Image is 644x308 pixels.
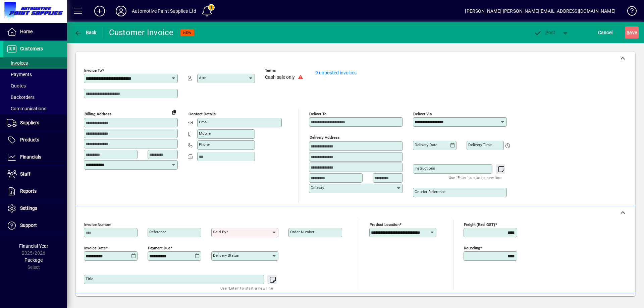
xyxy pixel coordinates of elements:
[3,132,67,148] a: Products
[3,103,67,114] a: Communications
[7,106,46,111] span: Communications
[413,112,432,116] mat-label: Deliver via
[84,68,102,73] mat-label: Invoice To
[74,30,97,35] span: Back
[468,142,492,147] mat-label: Delivery time
[3,57,67,69] a: Invoices
[220,284,273,292] mat-hint: Use 'Enter' to start a new line
[311,185,324,190] mat-label: Country
[148,246,170,250] mat-label: Payment due
[464,222,495,227] mat-label: Freight (excl GST)
[109,27,174,38] div: Customer Invoice
[67,26,104,39] app-page-header-button: Back
[598,27,613,38] span: Cancel
[20,154,41,160] span: Financials
[199,120,209,124] mat-label: Email
[213,253,239,258] mat-label: Delivery status
[7,95,35,100] span: Backorders
[86,276,93,281] mat-label: Title
[3,115,67,131] a: Suppliers
[3,183,67,200] a: Reports
[3,80,67,91] a: Quotes
[20,29,33,34] span: Home
[169,107,179,117] button: Copy to Delivery address
[627,27,637,38] span: ave
[415,142,437,147] mat-label: Delivery date
[625,26,639,39] button: Save
[3,91,67,103] a: Backorders
[72,26,98,39] button: Back
[3,69,67,80] a: Payments
[3,200,67,217] a: Settings
[415,189,445,194] mat-label: Courier Reference
[20,188,37,194] span: Reports
[183,30,192,35] span: NEW
[7,83,26,88] span: Quotes
[530,26,559,39] button: Post
[3,217,67,234] a: Support
[545,30,548,35] span: P
[89,5,110,17] button: Add
[7,60,28,66] span: Invoices
[3,149,67,166] a: Financials
[309,112,327,116] mat-label: Deliver To
[3,166,67,183] a: Staff
[622,1,636,23] a: Knowledge Base
[265,75,295,80] span: Cash sale only
[290,230,314,234] mat-label: Order number
[24,257,43,263] span: Package
[534,30,555,35] span: ost
[465,6,615,16] div: [PERSON_NAME] [PERSON_NAME][EMAIL_ADDRESS][DOMAIN_NAME]
[20,205,37,211] span: Settings
[20,46,43,51] span: Customers
[213,230,226,234] mat-label: Sold by
[20,120,39,125] span: Suppliers
[149,230,166,234] mat-label: Reference
[199,75,206,80] mat-label: Attn
[449,174,501,181] mat-hint: Use 'Enter' to start a new line
[20,223,37,228] span: Support
[20,137,39,142] span: Products
[199,131,211,136] mat-label: Mobile
[20,171,31,177] span: Staff
[7,72,32,77] span: Payments
[596,26,614,39] button: Cancel
[84,222,111,227] mat-label: Invoice number
[132,6,196,16] div: Automotive Paint Supplies Ltd
[110,5,132,17] button: Profile
[19,243,48,249] span: Financial Year
[3,23,67,40] a: Home
[415,166,435,171] mat-label: Instructions
[627,30,629,35] span: S
[464,246,480,250] mat-label: Rounding
[199,142,210,147] mat-label: Phone
[84,246,106,250] mat-label: Invoice date
[370,222,399,227] mat-label: Product location
[315,70,357,75] a: 9 unposted invoices
[265,68,305,73] span: Terms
